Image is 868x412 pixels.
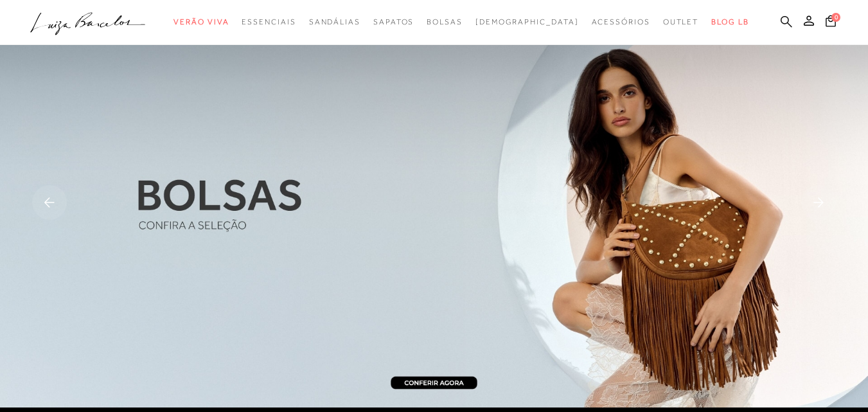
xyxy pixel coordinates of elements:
a: noSubCategoriesText [475,10,579,34]
a: categoryNavScreenReaderText [592,10,650,34]
span: Outlet [663,17,699,26]
span: Acessórios [592,17,650,26]
a: categoryNavScreenReaderText [242,10,296,34]
span: Sapatos [373,17,414,26]
a: categoryNavScreenReaderText [373,10,414,34]
span: Essenciais [242,17,296,26]
a: categoryNavScreenReaderText [427,10,463,34]
a: categoryNavScreenReaderText [663,10,699,34]
span: 0 [831,13,840,22]
button: 0 [822,14,840,31]
span: [DEMOGRAPHIC_DATA] [475,17,579,26]
a: categoryNavScreenReaderText [309,10,360,34]
span: Sandálias [309,17,360,26]
a: BLOG LB [711,10,748,34]
span: Verão Viva [173,17,229,26]
span: BLOG LB [711,17,748,26]
a: categoryNavScreenReaderText [173,10,229,34]
span: Bolsas [427,17,463,26]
